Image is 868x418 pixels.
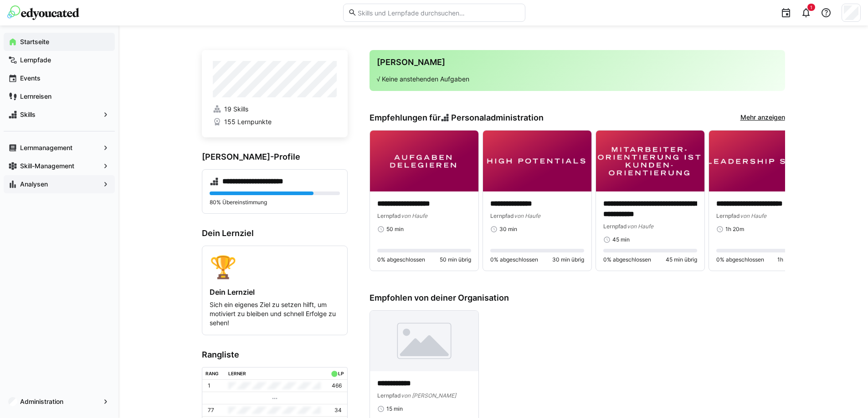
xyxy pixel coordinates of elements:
a: Mehr anzeigen [740,113,785,123]
span: von Haufe [740,212,766,219]
span: 1 [810,5,812,10]
p: √ Keine anstehenden Aufgaben [377,75,778,84]
span: 1h 20m [725,226,744,233]
span: 0% abgeschlossen [490,256,538,263]
h3: [PERSON_NAME] [377,57,778,67]
span: 45 min übrig [666,256,697,263]
span: Lernpfad [716,212,740,219]
h3: Empfehlungen für [370,113,544,123]
p: Sich ein eigenes Ziel zu setzen hilft, um motiviert zu bleiben und schnell Erfolge zu sehen! [210,300,340,327]
span: Lernpfad [603,223,627,230]
img: image [370,131,478,191]
span: 155 Lernpunkte [224,117,272,126]
span: von Haufe [514,212,540,219]
img: image [483,131,591,191]
span: Lernpfad [377,212,401,219]
span: 30 min [499,226,517,233]
span: Lernpfad [490,212,514,219]
span: 45 min [612,236,630,243]
span: 0% abgeschlossen [716,256,764,263]
div: Lerner [228,371,246,376]
span: von Haufe [401,212,427,219]
span: Lernpfad [377,392,401,399]
p: 466 [332,382,342,389]
h3: Dein Lernziel [202,228,348,238]
p: 77 [208,407,214,414]
span: 0% abgeschlossen [377,256,425,263]
div: 🏆 [210,253,340,280]
span: 50 min übrig [440,256,471,263]
span: 50 min [386,226,404,233]
span: 19 Skills [224,105,248,114]
span: von [PERSON_NAME] [401,392,456,399]
a: 19 Skills [213,105,337,114]
span: Personaladministration [451,113,544,123]
span: 30 min übrig [552,256,584,263]
span: 15 min [386,405,403,413]
span: 0% abgeschlossen [603,256,651,263]
span: 1h 20m übrig [777,256,810,263]
p: 80% Übereinstimmung [210,199,340,206]
h3: [PERSON_NAME]-Profile [202,152,348,162]
span: von Haufe [627,223,653,230]
input: Skills und Lernpfade durchsuchen… [357,9,520,17]
h4: Dein Lernziel [210,287,340,297]
h3: Empfohlen von deiner Organisation [370,293,785,303]
div: LP [338,371,344,376]
img: image [596,131,704,191]
img: image [709,131,817,191]
p: 1 [208,382,211,389]
img: image [370,311,478,372]
p: 34 [334,407,342,414]
h3: Rangliste [202,350,348,360]
div: Rang [205,371,219,376]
